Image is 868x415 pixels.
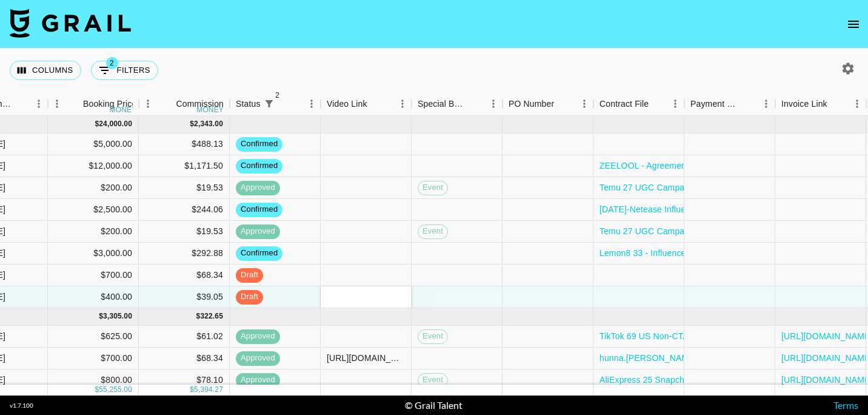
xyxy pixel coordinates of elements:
[302,95,321,113] button: Menu
[484,95,502,113] button: Menu
[236,226,280,237] span: approved
[509,92,554,116] div: PO Number
[190,385,194,395] div: $
[99,385,132,395] div: 55,255.00
[666,95,684,113] button: Menu
[236,138,282,150] span: confirmed
[139,133,230,155] div: $488.13
[599,203,861,215] a: [DATE]-Netease Influencer Service Agreement- (BLUETTI-2025).pdf
[599,330,798,342] a: TikTok 69 US Non-CTA - Agreement (hunnaxlib).pdf
[781,92,827,116] div: Invoice Link
[690,92,740,116] div: Payment Sent Date
[575,95,593,113] button: Menu
[106,57,118,69] span: 2
[190,119,194,129] div: $
[236,204,282,215] span: confirmed
[833,399,858,411] a: Terms
[502,92,593,116] div: PO Number
[367,95,384,112] button: Sort
[95,119,99,129] div: $
[236,374,280,386] span: approved
[599,374,850,386] a: AliExpress 25 Snapchat - Influencer Agreement (@hunnaxlib).pdf
[599,181,773,194] a: Temu 27 UGC Campaign (@jazrabarnes).pdf
[48,369,139,391] div: $800.00
[236,182,280,194] span: approved
[649,95,666,112] button: Sort
[30,95,48,113] button: Menu
[91,61,158,80] button: Show filters
[236,160,282,172] span: confirmed
[757,95,775,113] button: Menu
[467,95,484,112] button: Sort
[841,12,866,36] button: open drawer
[66,95,83,112] button: Sort
[418,374,447,386] span: Event
[393,95,412,113] button: Menu
[110,106,137,113] div: money
[236,353,280,364] span: approved
[13,95,30,112] button: Sort
[139,243,230,265] div: $292.88
[48,265,139,286] div: $700.00
[48,199,139,221] div: $2,500.00
[139,177,230,199] div: $19.53
[418,182,447,194] span: Event
[599,225,781,237] a: Temu 27 UGC Campaign (@marilyn_smith).pdf
[139,348,230,369] div: $68.34
[139,265,230,286] div: $68.34
[261,95,278,112] div: 2 active filters
[236,331,280,342] span: approved
[48,326,139,348] div: $625.00
[321,92,412,116] div: Video Link
[139,286,230,308] div: $39.05
[176,92,224,116] div: Commission
[278,95,295,112] button: Sort
[99,311,103,322] div: $
[327,92,367,116] div: Video Link
[827,95,844,112] button: Sort
[48,95,66,113] button: Menu
[48,133,139,155] div: $5,000.00
[236,248,282,259] span: confirmed
[418,331,447,342] span: Event
[10,402,33,410] div: v 1.7.100
[418,226,447,237] span: Event
[599,160,770,172] a: ZEELOOL - Agreement with hunnaxlib__.pdf
[196,311,201,322] div: $
[599,92,649,116] div: Contract File
[200,311,223,322] div: 322.65
[554,95,571,112] button: Sort
[684,92,775,116] div: Payment Sent Date
[194,385,223,395] div: 5,394.27
[48,348,139,369] div: $700.00
[740,95,757,112] button: Sort
[412,92,502,116] div: Special Booking Type
[848,95,866,113] button: Menu
[139,199,230,221] div: $244.06
[10,8,131,38] img: Grail Talent
[83,92,136,116] div: Booking Price
[775,92,866,116] div: Invoice Link
[48,155,139,177] div: $12,000.00
[236,92,261,116] div: Status
[10,61,81,80] button: Select columns
[139,221,230,243] div: $19.53
[48,243,139,265] div: $3,000.00
[327,352,405,364] div: https://www.instagram.com/p/DHT07GCJGTF/
[95,385,99,395] div: $
[599,247,802,259] a: Lemon8 33 - Influencer Agreement (@hunnaxlib).pdf
[103,311,132,322] div: 3,305.00
[139,369,230,391] div: $78.10
[159,95,176,112] button: Sort
[48,177,139,199] div: $200.00
[48,221,139,243] div: $200.00
[593,92,684,116] div: Contract File
[261,95,278,112] button: Show filters
[139,326,230,348] div: $61.02
[99,119,132,129] div: 24,000.00
[230,92,321,116] div: Status
[418,92,467,116] div: Special Booking Type
[272,89,284,101] span: 2
[236,269,263,281] span: draft
[196,106,224,113] div: money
